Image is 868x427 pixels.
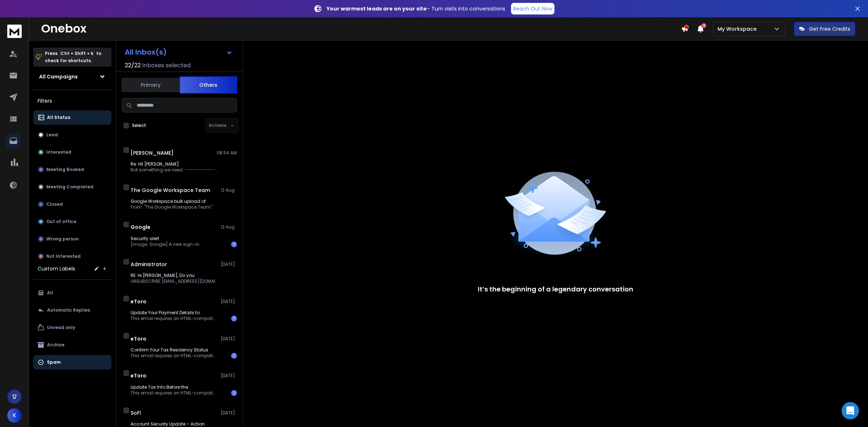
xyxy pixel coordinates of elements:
p: [DATE] [221,410,237,416]
p: 08:54 AM [217,150,237,156]
p: Wrong person [46,236,79,242]
div: 1 [231,390,237,396]
strong: Your warmest leads are on your site [327,5,427,12]
p: 12 Aug [221,224,237,230]
span: 9 [701,23,706,28]
button: All Status [33,110,111,125]
img: logo [7,25,22,38]
a: Reach Out Now [511,3,554,14]
p: My Workspace [718,25,759,33]
h1: All Inbox(s) [125,48,167,56]
p: Meeting Booked [46,167,84,172]
label: Select [132,123,146,128]
button: Not Interested [33,249,111,264]
p: Reach Out Now [513,5,552,12]
h1: eToro [131,335,146,342]
h1: Onebox [41,22,681,35]
h3: Inboxes selected [142,62,191,69]
p: Update Your Payment Details to [131,310,217,316]
p: UNSUBSCRIBE [EMAIL_ADDRESS][DOMAIN_NAME] From: [EMAIL_ADDRESS][DOMAIN_NAME] <[EMAIL_ADDRESS][DOMA... [131,278,217,284]
button: Primary [122,77,179,93]
div: 1 [231,316,237,321]
button: K [7,408,22,423]
p: Re: HII [PERSON_NAME] [131,161,217,167]
h1: Google [131,223,150,231]
p: Lead [46,132,58,138]
button: Archive [33,338,111,352]
span: Ctrl + Shift + k [59,49,94,57]
p: This email requires an HTML-compatible [131,390,217,396]
span: 22 / 22 [125,62,141,69]
p: Out of office [46,219,76,225]
p: – Turn visits into conversations [327,5,505,12]
div: 1 [231,242,237,247]
button: All [33,286,111,300]
button: Out of office [33,214,111,229]
h1: Administrator [131,261,167,268]
p: 12 Aug [221,187,237,193]
p: Confirm Your Tax Residency Status [131,347,217,353]
button: Automatic Replies [33,303,111,317]
p: Archive [47,342,64,348]
h3: Custom Labels [38,265,75,272]
p: Press to check for shortcuts. [45,50,101,64]
p: [image: Google] A new sign-in [131,242,199,247]
button: Others [179,76,237,94]
p: Security alert [131,236,199,242]
p: [DATE] [221,299,237,304]
p: Account Security Update – Action [131,421,217,427]
p: This email requires an HTML-compatible [131,316,217,321]
button: Interested [33,145,111,159]
p: From: "The Google Workspace Team" [131,204,212,210]
h1: All Campaigns [39,73,78,80]
button: Closed [33,197,111,212]
button: Wrong person [33,232,111,246]
h1: The Google Workspace Team [131,187,210,194]
p: Not something we need. ------------------------ [131,167,217,173]
button: Unread only [33,320,111,335]
button: Get Free Credits [794,22,855,36]
p: Spam [47,359,61,365]
button: Lead [33,128,111,142]
p: Interested [46,149,71,155]
div: 1 [231,353,237,359]
p: Update Tax Info Before the [131,384,217,390]
h1: [PERSON_NAME] [131,149,174,157]
p: It’s the beginning of a legendary conversation [478,284,633,294]
p: This email requires an HTML-compatible [131,353,217,359]
p: Closed [46,201,63,207]
p: [DATE] [221,373,237,379]
h1: SoFi [131,409,141,417]
p: All Status [47,115,70,120]
button: Meeting Booked [33,162,111,177]
p: Not Interested [46,253,81,259]
h3: Filters [33,96,111,106]
button: All Campaigns [33,69,111,84]
div: Open Intercom Messenger [842,402,859,419]
p: All [47,290,53,296]
p: Get Free Credits [809,25,850,33]
p: [DATE] [221,336,237,342]
button: Meeting Completed [33,180,111,194]
button: All Inbox(s) [119,45,238,59]
h1: eToro [131,298,146,305]
button: Spam [33,355,111,370]
p: RE: Hi [PERSON_NAME], Do you [131,273,217,278]
p: [DATE] [221,261,237,267]
p: Unread only [47,325,75,330]
p: Meeting Completed [46,184,93,190]
h1: eToro [131,372,146,379]
p: Automatic Replies [47,307,90,313]
p: Google Workspace bulk upload of [131,198,212,204]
